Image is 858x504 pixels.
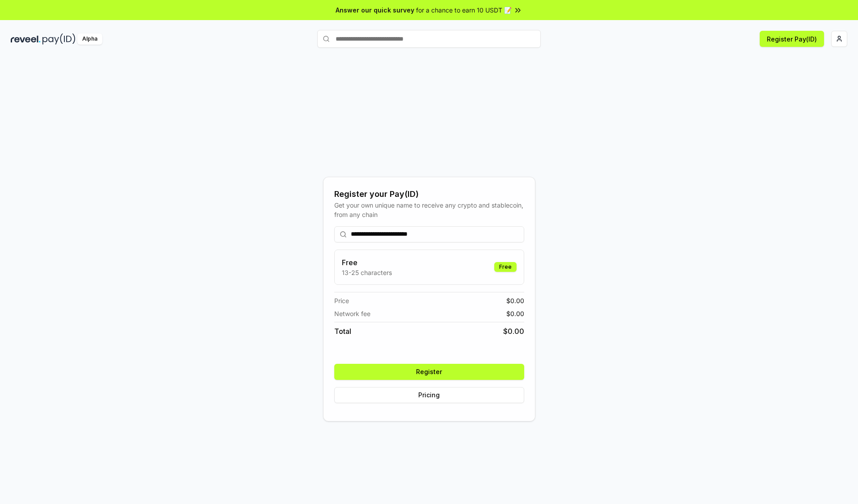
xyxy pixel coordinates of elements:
[334,188,524,200] div: Register your Pay(ID)
[334,296,349,305] span: Price
[494,262,517,272] div: Free
[334,364,524,380] button: Register
[503,326,524,337] span: $ 0.00
[336,5,414,15] span: Answer our quick survey
[416,5,512,15] span: for a chance to earn 10 USDT 📝
[334,387,524,403] button: Pricing
[342,257,392,268] h3: Free
[77,33,102,45] div: Alpha
[760,31,824,47] button: Register Pay(ID)
[506,296,524,305] span: $ 0.00
[342,268,392,277] p: 13-25 characters
[334,326,351,337] span: Total
[42,33,76,45] img: pay_id
[334,309,370,318] span: Network fee
[506,309,524,318] span: $ 0.00
[11,33,41,45] img: reveel_dark
[334,200,524,219] div: Get your own unique name to receive any crypto and stablecoin, from any chain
